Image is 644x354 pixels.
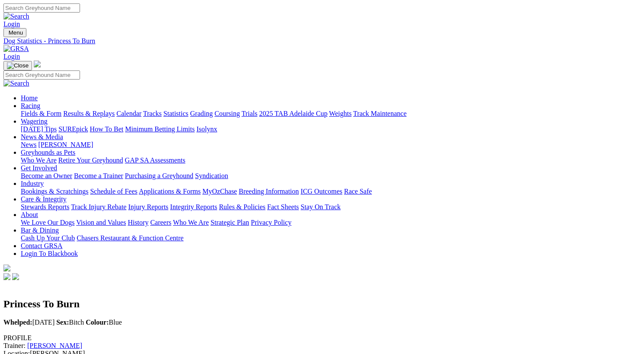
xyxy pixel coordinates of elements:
a: GAP SA Assessments [125,156,186,164]
span: Menu [9,29,23,36]
a: Isolynx [196,125,217,133]
div: Racing [21,110,641,118]
div: Greyhounds as Pets [21,156,641,164]
a: Get Involved [21,164,57,172]
a: Bookings & Scratchings [21,188,88,195]
img: Search [3,80,29,87]
a: Become an Owner [21,172,72,179]
div: Get Involved [21,172,641,180]
span: [DATE] [3,319,54,326]
a: Race Safe [344,188,372,195]
a: Care & Integrity [21,195,67,203]
img: twitter.svg [12,273,19,280]
a: Chasers Restaurant & Function Centre [77,234,183,242]
a: Wagering [21,118,48,125]
a: Applications & Forms [139,188,201,195]
a: About [21,211,38,218]
a: Trials [241,110,257,117]
a: Bar & Dining [21,226,59,234]
a: Tracks [143,110,162,117]
a: Home [21,94,38,102]
a: Track Maintenance [353,110,407,117]
a: Contact GRSA [21,242,62,249]
div: Wagering [21,125,641,133]
a: Purchasing a Greyhound [125,172,193,179]
a: Results & Replays [63,110,115,117]
a: Calendar [116,110,141,117]
a: SUREpick [58,125,88,133]
a: Weights [329,110,352,117]
a: News & Media [21,133,63,140]
a: Become a Trainer [74,172,123,179]
b: Whelped: [3,319,32,326]
div: Industry [21,188,641,195]
input: Search [3,3,80,13]
a: Schedule of Fees [90,188,137,195]
a: Syndication [195,172,228,179]
img: Search [3,13,29,20]
img: Close [7,62,29,69]
a: Careers [150,219,171,226]
a: Fact Sheets [267,203,299,210]
button: Toggle navigation [3,61,32,70]
div: About [21,219,641,226]
b: Colour: [86,319,109,326]
a: Minimum Betting Limits [125,125,195,133]
a: [PERSON_NAME] [38,141,93,148]
a: [DATE] Tips [21,125,57,133]
span: Bitch [56,319,84,326]
a: Stewards Reports [21,203,69,210]
img: logo-grsa-white.png [34,61,41,67]
a: 2025 TAB Adelaide Cup [259,110,327,117]
a: Breeding Information [239,188,299,195]
a: ICG Outcomes [301,188,342,195]
a: Grading [190,110,213,117]
a: Login To Blackbook [21,250,78,257]
span: Blue [86,319,122,326]
img: logo-grsa-white.png [3,265,10,271]
div: Care & Integrity [21,203,641,211]
a: Who We Are [21,156,57,164]
a: [PERSON_NAME] [27,342,82,349]
a: Integrity Reports [170,203,217,210]
a: Retire Your Greyhound [58,156,123,164]
a: News [21,141,36,148]
a: Track Injury Rebate [71,203,126,210]
a: Greyhounds as Pets [21,149,75,156]
a: History [128,219,148,226]
a: Coursing [215,110,240,117]
a: Industry [21,180,44,187]
a: Cash Up Your Club [21,234,75,242]
a: Privacy Policy [251,219,292,226]
a: Login [3,53,20,60]
a: We Love Our Dogs [21,219,74,226]
img: facebook.svg [3,273,10,280]
a: Stay On Track [301,203,340,210]
a: Fields & Form [21,110,61,117]
a: Racing [21,102,40,109]
a: Vision and Values [76,219,126,226]
a: Strategic Plan [211,219,249,226]
div: Bar & Dining [21,234,641,242]
h2: Princess To Burn [3,298,641,310]
input: Search [3,70,80,80]
a: Who We Are [173,219,209,226]
a: Statistics [163,110,189,117]
a: MyOzChase [202,188,237,195]
div: News & Media [21,141,641,149]
a: How To Bet [90,125,124,133]
a: Dog Statistics - Princess To Burn [3,37,641,45]
b: Sex: [56,319,69,326]
button: Toggle navigation [3,28,26,37]
div: PROFILE [3,334,641,342]
a: Injury Reports [128,203,168,210]
a: Rules & Policies [219,203,266,210]
img: GRSA [3,45,29,53]
span: Trainer: [3,342,26,349]
a: Login [3,20,20,28]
